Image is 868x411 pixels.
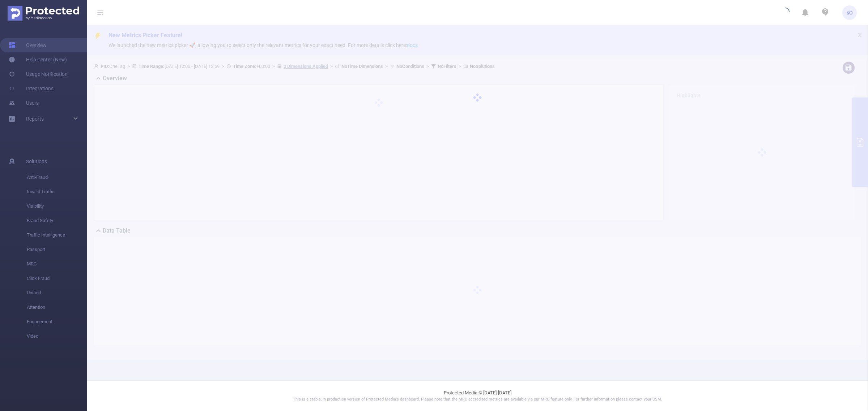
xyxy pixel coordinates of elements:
span: Traffic Intelligence [27,228,87,242]
footer: Protected Media © [DATE]-[DATE] [87,380,868,411]
span: Click Fraud [27,271,87,286]
a: Reports [26,112,44,126]
a: Help Center (New) [9,52,67,67]
a: Integrations [9,81,54,96]
span: Brand Safety [27,213,87,228]
a: Users [9,96,39,110]
a: Overview [9,38,47,52]
span: Video [27,329,87,343]
span: sO [847,5,853,20]
span: Anti-Fraud [27,170,87,185]
span: Attention [27,300,87,315]
span: Visibility [27,199,87,213]
p: This is a stable, in production version of Protected Media's dashboard. Please note that the MRC ... [105,397,850,403]
img: Protected Media [8,6,79,21]
span: Passport [27,242,87,257]
span: Engagement [27,315,87,329]
span: Reports [26,116,44,122]
span: Solutions [26,154,47,169]
span: MRC [27,257,87,271]
a: Usage Notification [9,67,68,81]
span: Unified [27,286,87,300]
i: icon: loading [781,8,790,18]
span: Invalid Traffic [27,185,87,199]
